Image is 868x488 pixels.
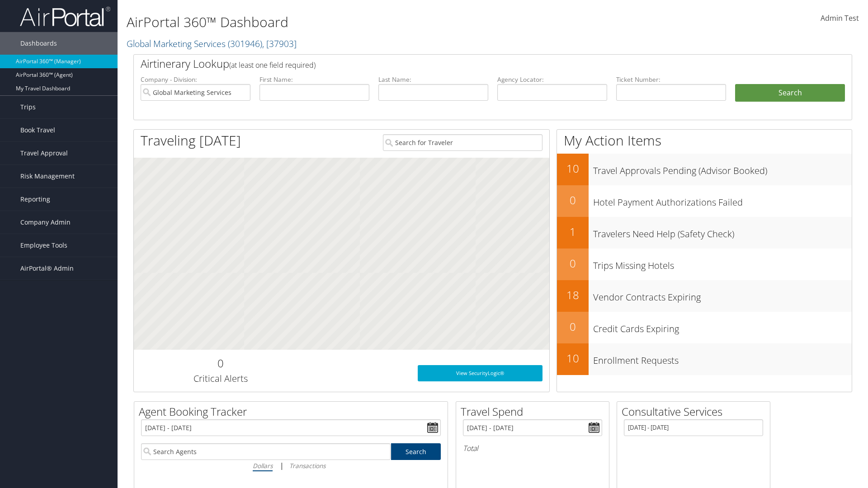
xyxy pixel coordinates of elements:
[593,160,852,177] h3: Travel Approvals Pending (Advisor Booked)
[593,192,852,209] h3: Hotel Payment Authorizations Failed
[461,404,609,419] h2: Travel Spend
[141,356,300,371] h2: 0
[735,84,845,102] button: Search
[593,350,852,367] h3: Enrollment Requests
[20,257,74,280] span: AirPortal® Admin
[262,38,297,50] span: , [ 37903 ]
[557,131,852,150] h1: My Action Items
[821,5,859,33] a: Admin Test
[20,188,50,211] span: Reporting
[141,443,391,460] input: Search Agents
[228,38,262,50] span: ( 301946 )
[557,319,589,334] h2: 0
[289,461,325,470] i: Transactions
[127,13,615,32] h1: AirPortal 360™ Dashboard
[497,75,607,84] label: Agency Locator:
[557,343,852,375] a: 10Enrollment Requests
[141,460,441,471] div: |
[557,224,589,239] h2: 1
[253,461,273,470] i: Dollars
[20,119,55,141] span: Book Travel
[557,154,852,185] a: 10Travel Approvals Pending (Advisor Booked)
[141,131,241,150] h1: Traveling [DATE]
[139,404,448,419] h2: Agent Booking Tracker
[593,286,852,304] h3: Vendor Contracts Expiring
[391,443,441,460] a: Search
[141,372,300,385] h3: Critical Alerts
[20,142,68,164] span: Travel Approval
[418,365,542,381] a: View SecurityLogic®
[557,312,852,343] a: 0Credit Cards Expiring
[821,13,859,23] span: Admin Test
[383,134,542,151] input: Search for Traveler
[20,32,57,55] span: Dashboards
[557,161,589,176] h2: 10
[557,287,589,303] h2: 18
[20,211,71,234] span: Company Admin
[557,192,589,208] h2: 0
[20,234,67,257] span: Employee Tools
[557,256,589,271] h2: 0
[127,38,297,50] a: Global Marketing Services
[593,318,852,335] h3: Credit Cards Expiring
[20,6,110,27] img: airportal-logo.png
[557,351,589,366] h2: 10
[141,56,785,71] h2: Airtinerary Lookup
[378,75,488,84] label: Last Name:
[557,217,852,249] a: 1Travelers Need Help (Safety Check)
[229,60,316,70] span: (at least one field required)
[622,404,770,419] h2: Consultative Services
[141,75,250,84] label: Company - Division:
[593,255,852,272] h3: Trips Missing Hotels
[259,75,369,84] label: First Name:
[557,185,852,217] a: 0Hotel Payment Authorizations Failed
[616,75,726,84] label: Ticket Number:
[557,280,852,312] a: 18Vendor Contracts Expiring
[593,223,852,240] h3: Travelers Need Help (Safety Check)
[20,165,75,188] span: Risk Management
[557,249,852,280] a: 0Trips Missing Hotels
[20,96,36,118] span: Trips
[463,443,602,453] h6: Total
